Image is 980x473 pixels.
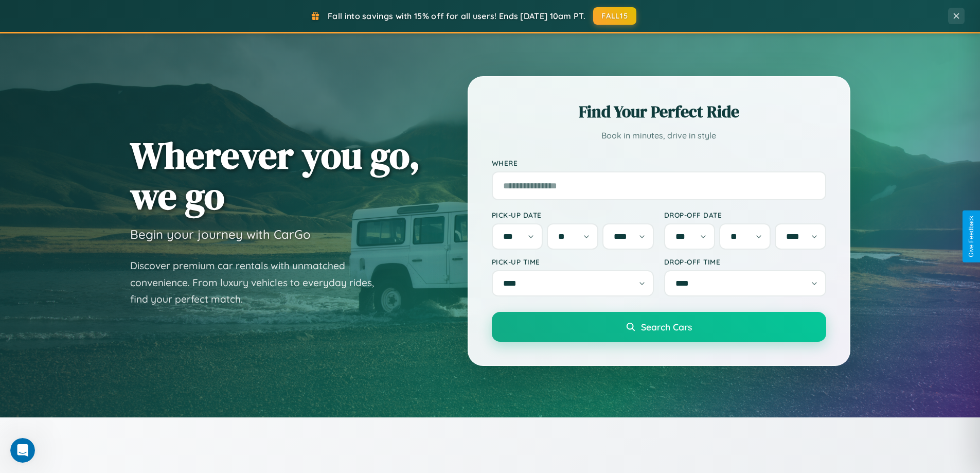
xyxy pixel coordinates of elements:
[492,257,654,266] label: Pick-up Time
[328,11,585,21] span: Fall into savings with 15% off for all users! Ends [DATE] 10am PT.
[130,135,420,216] h1: Wherever you go, we go
[593,7,636,25] button: FALL15
[492,211,654,219] label: Pick-up Date
[968,216,975,257] div: Give Feedback
[130,257,387,308] p: Discover premium car rentals with unmatched convenience. From luxury vehicles to everyday rides, ...
[664,211,826,219] label: Drop-off Date
[492,100,826,123] h2: Find Your Perfect Ride
[664,257,826,266] label: Drop-off Time
[641,321,692,332] span: Search Cars
[492,159,826,167] label: Where
[130,226,311,242] h3: Begin your journey with CarGo
[492,128,826,143] p: Book in minutes, drive in style
[10,438,35,463] iframe: Intercom live chat
[492,312,826,342] button: Search Cars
